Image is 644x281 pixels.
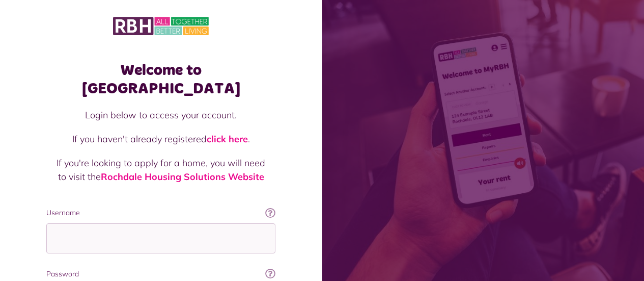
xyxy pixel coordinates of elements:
[46,61,275,98] h1: Welcome to [GEOGRAPHIC_DATA]
[113,15,209,37] img: MyRBH
[101,171,264,183] a: Rochdale Housing Solutions Website
[46,269,275,279] label: Password
[57,156,265,184] p: If you're looking to apply for a home, you will need to visit the
[57,132,265,146] p: If you haven't already registered .
[46,208,275,218] label: Username
[57,108,265,122] p: Login below to access your account.
[207,133,248,145] a: click here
